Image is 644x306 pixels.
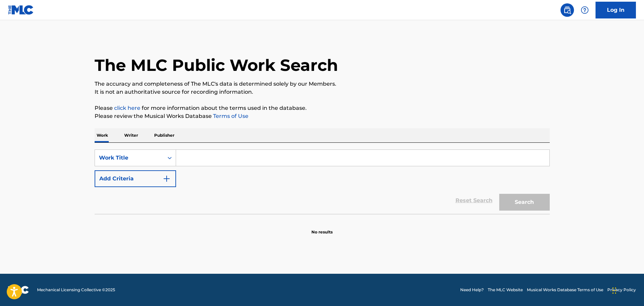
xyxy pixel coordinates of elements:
[488,287,523,293] a: The MLC Website
[578,3,591,17] div: Help
[460,287,484,293] a: Need Help?
[607,287,636,293] a: Privacy Policy
[95,170,176,187] button: Add Criteria
[95,80,550,88] p: The accuracy and completeness of The MLC's data is determined solely by our Members.
[95,112,550,120] p: Please review the Musical Works Database
[563,6,571,14] img: search
[114,105,140,111] a: click here
[95,104,550,112] p: Please for more information about the terms used in the database.
[95,88,550,96] p: It is not an authoritative source for recording information.
[311,221,333,235] p: No results
[122,128,140,142] p: Writer
[99,154,160,162] div: Work Title
[212,113,248,119] a: Terms of Use
[527,287,603,293] a: Musical Works Database Terms of Use
[8,5,34,15] img: MLC Logo
[95,55,338,75] h1: The MLC Public Work Search
[163,175,171,183] img: 9d2ae6d4665cec9f34b9.svg
[95,128,110,142] p: Work
[561,3,574,17] a: Public Search
[596,2,636,18] a: Log In
[8,286,29,294] img: logo
[612,280,616,301] div: Drag
[581,6,589,14] img: help
[152,128,176,142] p: Publisher
[95,149,550,214] form: Search Form
[37,287,115,293] span: Mechanical Licensing Collective © 2025
[610,274,644,306] iframe: Chat Widget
